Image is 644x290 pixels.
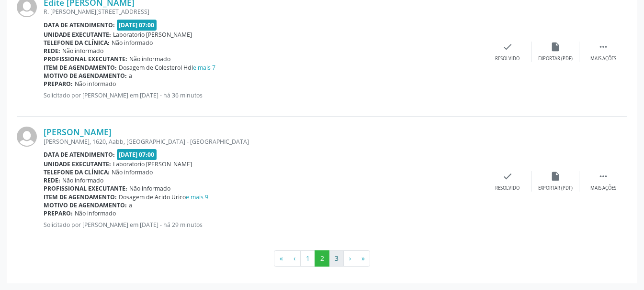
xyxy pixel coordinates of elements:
[112,168,153,176] span: Não informado
[44,21,115,29] b: Data de atendimento:
[44,168,110,176] b: Telefone da clínica:
[44,138,484,146] div: [PERSON_NAME], 1620, Aabb, [GEOGRAPHIC_DATA] - [GEOGRAPHIC_DATA]
[315,250,329,267] button: Go to page 2
[44,184,127,193] b: Profissional executante:
[343,250,356,267] button: Go to next page
[62,47,103,55] span: Não informado
[17,250,627,267] ul: Pagination
[550,42,561,52] i: insert_drive_file
[129,201,132,209] span: a
[598,171,609,182] i: 
[590,55,616,62] div: Mais ações
[129,184,170,193] span: Não informado
[44,209,73,217] b: Preparo:
[329,250,344,267] button: Go to page 3
[44,193,117,201] b: Item de agendamento:
[356,250,370,267] button: Go to last page
[44,150,115,159] b: Data de atendimento:
[598,42,609,52] i: 
[538,55,573,62] div: Exportar (PDF)
[119,193,208,201] span: Dosagem de Acido Urico
[44,31,111,39] b: Unidade executante:
[274,250,288,267] button: Go to first page
[17,127,37,147] img: img
[44,55,127,63] b: Profissional executante:
[502,42,513,52] i: check
[119,64,215,72] span: Dosagem de Colesterol Hdl
[186,193,208,201] a: e mais 9
[44,160,111,168] b: Unidade executante:
[113,31,192,39] span: Laboratorio [PERSON_NAME]
[193,64,215,72] a: e mais 7
[44,64,117,72] b: Item de agendamento:
[44,201,127,209] b: Motivo de agendamento:
[590,185,616,192] div: Mais ações
[495,185,520,192] div: Resolvido
[44,39,110,47] b: Telefone da clínica:
[44,221,484,229] p: Solicitado por [PERSON_NAME] em [DATE] - há 29 minutos
[112,39,153,47] span: Não informado
[44,80,73,88] b: Preparo:
[288,250,301,267] button: Go to previous page
[75,209,116,217] span: Não informado
[44,176,60,184] b: Rede:
[538,185,573,192] div: Exportar (PDF)
[44,127,112,137] a: [PERSON_NAME]
[44,47,60,55] b: Rede:
[550,171,561,182] i: insert_drive_file
[75,80,116,88] span: Não informado
[300,250,315,267] button: Go to page 1
[44,8,484,16] div: R. [PERSON_NAME][STREET_ADDRESS]
[113,160,192,168] span: Laboratorio [PERSON_NAME]
[117,20,157,31] span: [DATE] 07:00
[495,55,520,62] div: Resolvido
[129,55,170,63] span: Não informado
[502,171,513,182] i: check
[44,72,127,80] b: Motivo de agendamento:
[44,91,484,99] p: Solicitado por [PERSON_NAME] em [DATE] - há 36 minutos
[62,176,103,184] span: Não informado
[117,149,157,160] span: [DATE] 07:00
[129,72,132,80] span: a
